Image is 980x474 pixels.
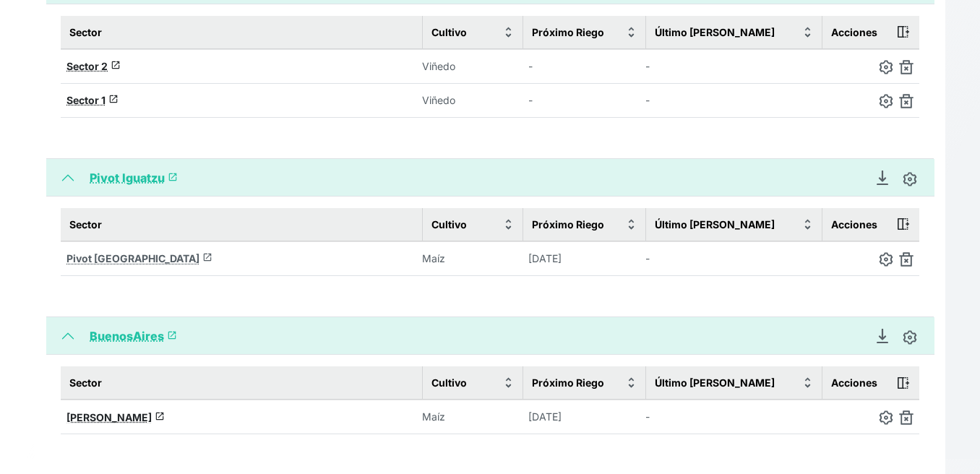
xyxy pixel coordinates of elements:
[66,252,199,264] span: Pivot [GEOGRAPHIC_DATA]
[626,219,637,230] img: sort
[66,252,212,264] a: Pivot [GEOGRAPHIC_DATA]launch
[655,217,775,232] span: Último [PERSON_NAME]
[202,252,212,262] span: launch
[46,159,934,197] button: Pivot Iguatzulaunch
[69,217,102,232] span: Sector
[899,94,914,108] img: delete
[66,94,106,106] span: Sector 1
[645,241,822,276] td: -
[528,59,608,74] p: -
[655,25,775,40] span: Último [PERSON_NAME]
[167,330,177,340] span: launch
[831,25,877,40] span: Acciones
[896,217,911,231] img: action
[69,25,102,40] span: Sector
[831,217,877,232] span: Acciones
[868,329,897,343] a: Descargar Recomendación de Riego en PDF
[645,49,822,84] td: -
[90,171,178,185] a: Pivot Iguatzulaunch
[168,172,178,182] span: launch
[66,411,152,423] span: [PERSON_NAME]
[899,60,914,74] img: delete
[503,219,514,230] img: sort
[879,60,893,74] img: edit
[66,94,119,106] a: Sector 1launch
[431,375,467,390] span: Cultivo
[66,60,108,72] span: Sector 2
[896,376,911,390] img: action
[46,317,934,355] button: BuenosAireslaunch
[626,377,637,388] img: sort
[879,410,893,425] img: edit
[899,410,914,425] img: delete
[655,375,775,390] span: Último [PERSON_NAME]
[896,25,911,39] img: action
[879,94,893,108] img: edit
[422,241,523,276] td: Maíz
[108,94,119,104] span: launch
[879,252,893,267] img: edit
[899,252,914,267] img: delete
[111,60,121,70] span: launch
[503,377,514,388] img: sort
[503,27,514,38] img: sort
[155,411,165,421] span: launch
[903,330,917,345] img: edit
[532,25,604,40] span: Próximo Riego
[903,172,917,186] img: edit
[645,400,822,434] td: -
[802,219,813,230] img: sort
[422,400,523,434] td: Maíz
[528,410,608,424] p: [DATE]
[528,93,608,108] p: -
[532,375,604,390] span: Próximo Riego
[645,83,822,117] td: -
[802,27,813,38] img: sort
[422,49,523,84] td: Viñedo
[802,377,813,388] img: sort
[626,27,637,38] img: sort
[431,217,467,232] span: Cultivo
[431,25,467,40] span: Cultivo
[528,251,608,266] p: [DATE]
[831,375,877,390] span: Acciones
[90,329,177,343] a: BuenosAireslaunch
[69,375,102,390] span: Sector
[532,217,604,232] span: Próximo Riego
[868,171,897,185] a: Descargar Recomendación de Riego en PDF
[422,83,523,117] td: Viñedo
[66,411,165,423] a: [PERSON_NAME]launch
[66,60,121,72] a: Sector 2launch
